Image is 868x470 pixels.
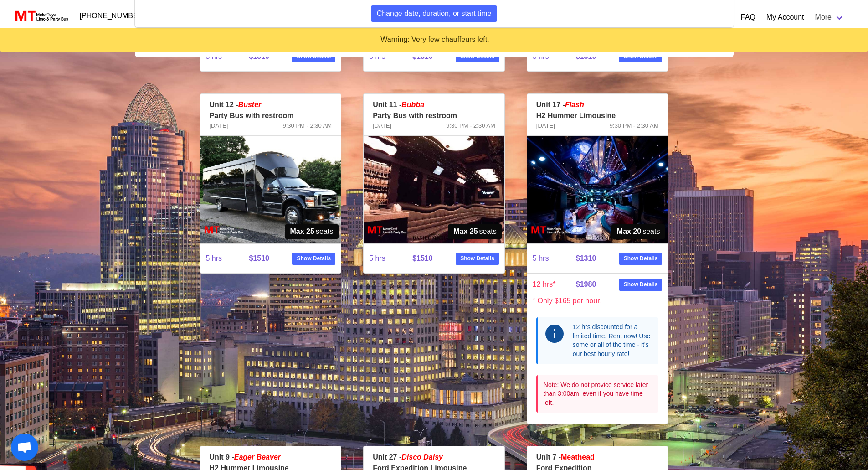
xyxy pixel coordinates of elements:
[401,453,443,461] em: Disco Daisy
[7,35,863,45] div: Warning: Very few chauffeurs left.
[576,52,596,60] strong: $1510
[536,110,659,121] p: H2 Hummer Limousine
[282,121,332,130] span: 9:30 PM - 2:30 AM
[611,224,666,239] span: seats
[536,99,659,110] p: Unit 17 -
[200,136,341,243] img: 12%2001.jpg
[527,295,668,306] p: * Only $165 per hour!
[533,274,576,295] span: 12 hrs*
[290,226,314,237] strong: Max 25
[624,254,658,263] strong: Show Details
[573,323,653,358] div: 12 hrs discounted for a limited time. Rent now! Use some or all of the time - it's our best hourl...
[206,248,249,269] span: 5 hrs
[527,136,668,243] img: 17%2002.jpg
[369,248,412,269] span: 5 hrs
[210,452,332,463] p: Unit 9 -
[377,8,492,19] span: Change date, duration, or start time
[446,121,495,130] span: 9:30 PM - 2:30 AM
[373,110,495,121] p: Party Bus with restroom
[210,99,332,110] p: Unit 12 -
[13,10,69,22] img: MotorToys Logo
[412,254,433,262] strong: $1510
[285,224,339,239] span: seats
[448,224,502,239] span: seats
[766,12,804,23] a: My Account
[11,434,38,461] a: Open chat
[412,52,433,60] strong: $1510
[561,453,595,461] span: Meathead
[617,226,641,237] strong: Max 20
[210,110,332,121] p: Party Bus with restroom
[576,280,596,288] strong: $1980
[533,248,576,269] span: 5 hrs
[234,453,281,461] em: Eager Beaver
[210,121,228,130] span: [DATE]
[536,452,659,463] p: Unit 7 -
[401,101,424,108] em: Bubba
[565,101,584,108] em: Flash
[624,280,658,289] strong: Show Details
[741,12,755,23] a: FAQ
[453,226,478,237] strong: Max 25
[364,136,504,243] img: 11%2002.jpg
[74,7,151,25] a: [PHONE_NUMBER]
[373,452,495,463] p: Unit 27 -
[544,381,653,408] div: Note: We do not provice service later than 3:00am, even if you have time left.
[576,254,596,262] strong: $1310
[810,8,850,26] a: More
[371,5,498,22] button: Change date, duration, or start time
[249,52,269,60] strong: $1510
[373,121,391,130] span: [DATE]
[249,254,269,262] strong: $1510
[536,121,555,130] span: [DATE]
[297,254,331,263] strong: Show Details
[460,254,494,263] strong: Show Details
[373,99,495,110] p: Unit 11 -
[238,101,262,108] em: Buster
[610,121,659,130] span: 9:30 PM - 2:30 AM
